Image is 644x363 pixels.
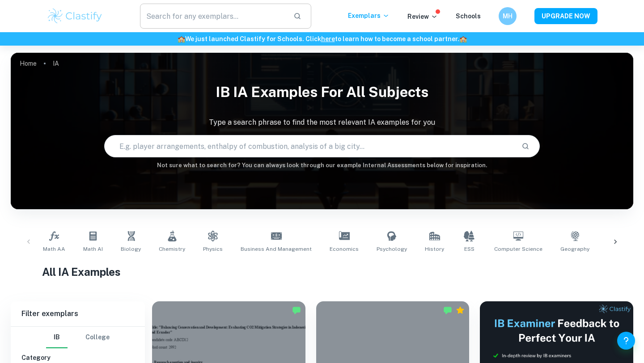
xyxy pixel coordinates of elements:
img: Marked [292,306,301,315]
div: Filter type choice [46,327,110,348]
button: UPGRADE NOW [534,8,597,24]
span: Math AI [83,245,103,253]
span: Biology [121,245,141,253]
a: Home [20,57,37,70]
p: Exemplars [348,11,390,21]
p: IA [53,59,59,68]
button: MH [499,7,517,25]
span: Economics [330,245,359,253]
span: Computer Science [494,245,542,253]
input: E.g. player arrangements, enthalpy of combustion, analysis of a big city... [105,134,514,159]
button: College [85,327,110,348]
button: Search [518,139,533,154]
h6: Filter exemplars [11,301,145,326]
span: ESS [464,245,475,253]
button: Help and Feedback [617,332,635,350]
span: Business and Management [241,245,312,253]
button: IB [46,327,68,348]
p: Review [407,12,438,21]
span: Geography [560,245,589,253]
p: Type a search phrase to find the most relevant IA examples for you [11,117,633,128]
div: Premium [456,306,465,315]
span: Psychology [377,245,407,253]
h6: MH [503,11,513,21]
span: 🏫 [178,35,185,42]
img: Clastify logo [47,7,103,25]
h6: Not sure what to search for? You can always look through our example Internal Assessments below f... [11,161,633,170]
span: 🏫 [459,35,467,42]
span: Chemistry [159,245,185,253]
h6: We just launched Clastify for Schools. Click to learn how to become a school partner. [2,34,642,44]
span: Math AA [43,245,65,253]
span: Physics [203,245,223,253]
h6: Category [21,353,134,363]
a: here [321,35,335,42]
a: Schools [456,13,481,20]
span: History [425,245,444,253]
input: Search for any exemplars... [140,4,286,29]
h1: IB IA examples for all subjects [11,78,633,106]
img: Marked [443,306,452,315]
h1: All IA Examples [42,264,602,280]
